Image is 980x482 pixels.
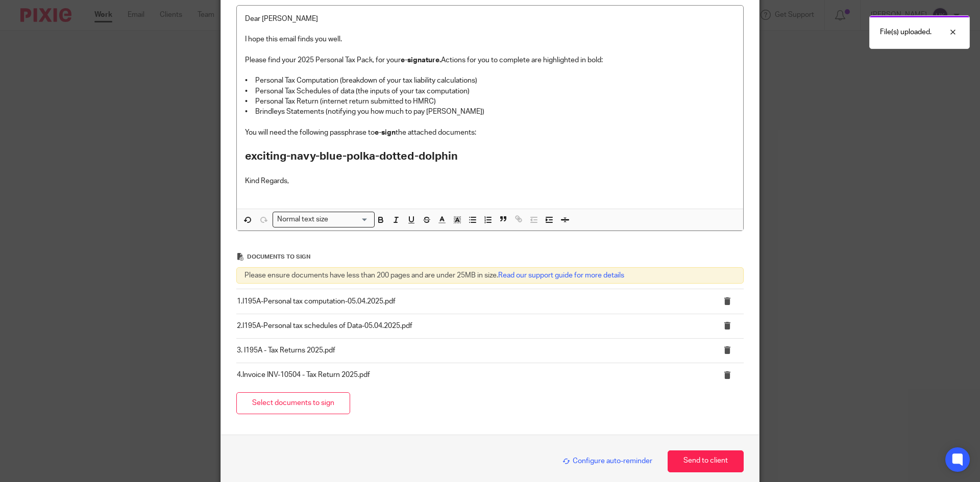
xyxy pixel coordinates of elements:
[375,129,396,136] strong: e-sign
[562,458,652,465] span: Configure auto-reminder
[245,86,735,96] p: • Personal Tax Schedules of data (the inputs of your tax computation)
[236,267,744,284] div: Please ensure documents have less than 200 pages and are under 25MB in size.
[245,55,735,65] p: Please find your 2025 Personal Tax Pack, for your Actions for you to complete are highlighted in ...
[275,214,331,225] span: Normal text size
[237,370,701,380] p: 4.Invoice INV-10504 - Tax Return 2025.pdf
[237,345,701,356] p: 3. I195A - Tax Returns 2025.pdf
[880,27,932,37] p: File(s) uploaded.
[273,212,375,227] div: Search for option
[245,75,735,86] p: • Personal Tax Computation (breakdown of your tax liability calculations)
[245,107,735,117] p: • Brindleys Statements (notifying you how much to pay [PERSON_NAME])
[237,296,701,307] p: 1.I195A-Personal tax computation-05.04.2025.pdf
[668,450,744,472] button: Send to client
[245,176,735,186] p: Kind Regards,
[401,57,441,64] strong: e-signature.
[245,96,735,107] p: • Personal Tax Return (internet return submitted to HMRC)
[245,128,735,138] p: You will need the following passphrase to the attached documents:
[245,14,735,24] p: Dear [PERSON_NAME]
[236,392,350,414] button: Select documents to sign
[245,34,735,44] p: I hope this email finds you well.
[245,151,458,162] strong: exciting-navy-blue-polka-dotted-dolphin
[332,214,369,225] input: Search for option
[237,321,701,331] p: 2.I195A-Personal tax schedules of Data-05.04.2025.pdf
[247,254,310,260] span: Documents to sign
[498,272,624,279] a: Read our support guide for more details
